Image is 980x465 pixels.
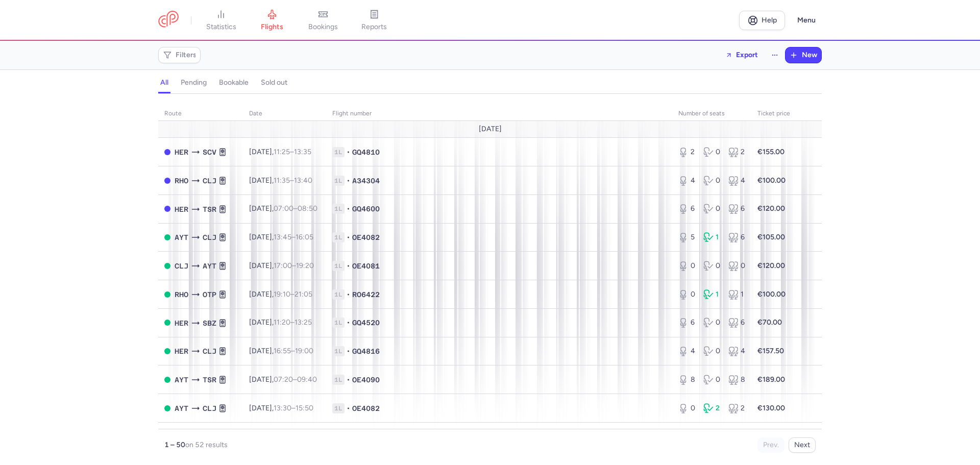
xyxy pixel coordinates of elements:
div: 1 [703,289,720,300]
strong: €70.00 [757,318,782,327]
strong: €155.00 [757,148,785,156]
span: [DATE] [479,125,502,133]
span: • [347,346,350,356]
span: [DATE], [249,261,314,270]
time: 07:20 [274,375,293,384]
span: 1L [332,289,345,300]
time: 21:05 [295,290,312,299]
time: 09:40 [297,375,317,384]
time: 17:00 [274,261,292,270]
div: 6 [728,232,745,242]
span: statistics [206,22,236,32]
span: GQ4810 [352,147,380,157]
a: statistics [195,9,247,32]
div: 0 [703,204,720,214]
div: 0 [678,403,695,413]
button: New [786,47,821,63]
span: HER [175,146,188,158]
div: 8 [678,375,695,385]
time: 13:40 [294,176,312,185]
time: 16:05 [296,233,313,241]
strong: €105.00 [757,233,785,241]
span: – [274,204,317,213]
span: TSR [203,374,216,385]
span: [DATE], [249,148,311,156]
span: – [274,347,313,355]
span: • [347,147,350,157]
div: 6 [678,317,695,328]
time: 11:35 [274,176,290,185]
span: [DATE], [249,290,312,299]
span: [DATE], [249,375,317,384]
span: GQ4600 [352,204,380,214]
div: 0 [703,147,720,157]
span: RHO [175,289,188,300]
time: 08:50 [298,204,317,213]
span: AYT [203,260,216,272]
button: Prev. [757,437,785,453]
span: CLJ [203,403,216,414]
span: GQ4816 [352,346,380,356]
time: 13:45 [274,233,291,241]
span: HER [175,204,188,215]
time: 19:10 [274,290,290,299]
span: • [347,403,350,413]
span: flights [261,22,283,32]
div: 4 [678,176,695,186]
button: Next [789,437,816,453]
span: Export [736,51,758,59]
span: 1L [332,317,345,328]
span: • [347,317,350,328]
span: CLJ [203,346,216,357]
strong: €120.00 [757,204,785,213]
div: 0 [703,346,720,356]
div: 0 [703,375,720,385]
div: 6 [728,317,745,328]
span: 1L [332,204,345,214]
button: Menu [791,11,822,30]
span: CLJ [175,260,188,272]
div: 2 [728,403,745,413]
span: Help [762,16,777,24]
h4: pending [181,78,207,87]
span: SCV [203,146,216,158]
time: 13:30 [274,404,291,412]
time: 19:20 [296,261,314,270]
span: AYT [175,232,188,243]
div: 2 [678,147,695,157]
th: number of seats [672,106,751,121]
div: 5 [678,232,695,242]
span: OE4082 [352,403,380,413]
strong: €100.00 [757,176,786,185]
h4: sold out [261,78,287,87]
a: CitizenPlane red outlined logo [158,11,179,30]
th: date [243,106,326,121]
time: 11:20 [274,318,290,327]
span: – [274,375,317,384]
div: 0 [728,261,745,271]
span: – [274,148,311,156]
span: OE4090 [352,375,380,385]
div: 0 [703,317,720,328]
a: bookings [298,9,349,32]
span: TSR [203,204,216,215]
span: • [347,289,350,300]
span: HER [175,346,188,357]
span: [DATE], [249,176,312,185]
span: • [347,261,350,271]
strong: €157.50 [757,347,784,355]
time: 13:25 [295,318,312,327]
span: – [274,404,313,412]
span: OE4082 [352,232,380,242]
div: 4 [728,176,745,186]
span: 1L [332,403,345,413]
div: 0 [703,261,720,271]
div: 8 [728,375,745,385]
button: Filters [159,47,200,63]
span: on 52 results [185,440,228,449]
strong: €130.00 [757,404,785,412]
a: reports [349,9,400,32]
div: 6 [728,204,745,214]
time: 07:00 [274,204,293,213]
span: CLJ [203,232,216,243]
